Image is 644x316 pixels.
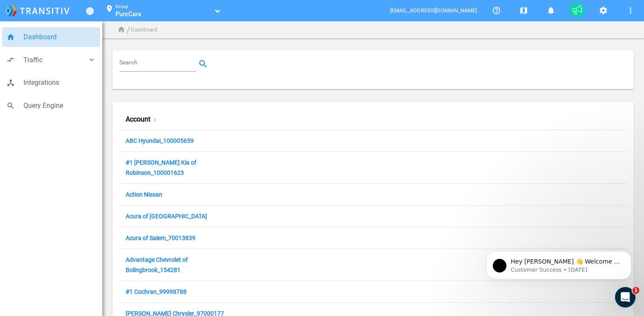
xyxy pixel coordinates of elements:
a: #1 [PERSON_NAME] Kia of Robinson_100001623 [126,159,196,177]
i: home [6,33,15,41]
a: homeDashboard [2,27,100,47]
a: device_hubIntegrations [2,73,100,93]
span: Traffic [23,55,87,66]
a: searchQuery Engine [2,96,100,116]
img: logo [5,6,69,16]
li: / [126,23,130,37]
a: Acura of [GEOGRAPHIC_DATA] [126,213,207,221]
a: #1 Cochran_99998788 [126,288,187,296]
a: Action Nissan [126,191,162,199]
a: Advantage Chevrolet of Bolingbrook_154281 [126,256,188,275]
a: ABC Hyundai_100005659 [126,137,194,145]
span: PureCars [115,10,141,18]
mat-icon: map [518,6,529,16]
i: keyboard_arrow_down [87,55,96,64]
i: compare_arrows [6,55,15,64]
span: 1 [632,287,639,294]
mat-icon: more_vert [625,6,635,16]
span: Integrations [23,77,96,88]
mat-icon: notifications [546,6,556,16]
iframe: Intercom live chat [615,287,635,307]
a: Acura of Salem_70013839 [126,235,195,243]
button: More [622,2,639,19]
div: Account [119,109,246,130]
i: home [117,26,126,34]
small: Group [115,4,128,9]
i: search [6,101,15,110]
span: Dashboard [23,32,96,43]
iframe: Intercom notifications message [474,233,644,293]
mat-icon: settings [598,6,608,16]
a: compare_arrowsTraffickeyboard_arrow_down [2,50,100,70]
i: device_hub [6,78,15,87]
span: Query Engine [23,100,96,111]
li: Dashboard [131,26,157,35]
mat-icon: help_outline [491,6,501,16]
mat-icon: location_on [104,5,115,15]
span: [EMAIL_ADDRESS][DOMAIN_NAME] [390,7,477,14]
a: Toggle Menu [86,7,94,15]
